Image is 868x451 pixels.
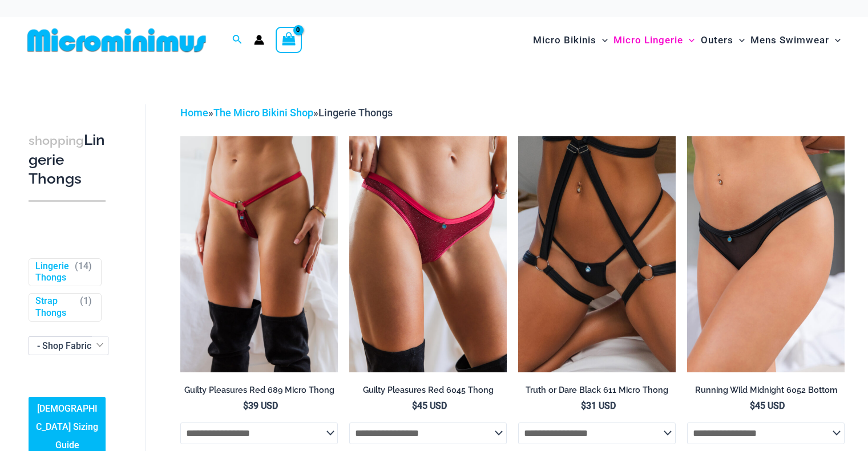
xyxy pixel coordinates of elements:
[829,26,841,55] span: Menu Toggle
[750,400,755,411] span: $
[180,385,338,400] a: Guilty Pleasures Red 689 Micro Thong
[701,26,733,55] span: Outers
[180,107,393,119] span: » »
[35,261,70,285] a: Lingerie Thongs
[412,400,417,411] span: $
[698,23,748,58] a: OutersMenu ToggleMenu Toggle
[243,400,278,411] bdi: 39 USD
[687,136,845,372] a: Running Wild Midnight 6052 Bottom 01Running Wild Midnight 1052 Top 6052 Bottom 05Running Wild Mid...
[530,23,611,58] a: Micro BikinisMenu ToggleMenu Toggle
[611,23,697,58] a: Micro LingerieMenu ToggleMenu Toggle
[35,295,75,319] a: Strap Thongs
[687,385,845,400] a: Running Wild Midnight 6052 Bottom
[276,27,302,53] a: View Shopping Cart, empty
[518,136,676,372] img: Truth or Dare Black Micro 02
[180,136,338,372] a: Guilty Pleasures Red 689 Micro 01Guilty Pleasures Red 689 Micro 02Guilty Pleasures Red 689 Micro 02
[683,26,695,55] span: Menu Toggle
[29,336,108,355] span: - Shop Fabric Type
[412,400,447,411] bdi: 45 USD
[80,295,92,319] span: ( )
[581,400,586,411] span: $
[29,133,84,148] span: shopping
[349,385,507,396] h2: Guilty Pleasures Red 6045 Thong
[78,261,88,271] span: 14
[75,261,92,285] span: ( )
[533,26,596,55] span: Micro Bikinis
[318,107,393,119] span: Lingerie Thongs
[750,26,829,55] span: Mens Swimwear
[518,385,676,400] a: Truth or Dare Black 611 Micro Thong
[180,107,208,119] a: Home
[349,385,507,400] a: Guilty Pleasures Red 6045 Thong
[29,337,108,355] span: - Shop Fabric Type
[518,385,676,396] h2: Truth or Dare Black 611 Micro Thong
[213,107,313,119] a: The Micro Bikini Shop
[243,400,248,411] span: $
[613,26,683,55] span: Micro Lingerie
[83,295,88,306] span: 1
[254,35,264,45] a: Account icon link
[528,21,845,59] nav: Site Navigation
[733,26,745,55] span: Menu Toggle
[581,400,616,411] bdi: 31 USD
[687,385,845,396] h2: Running Wild Midnight 6052 Bottom
[23,27,211,53] img: MM SHOP LOGO FLAT
[180,385,338,396] h2: Guilty Pleasures Red 689 Micro Thong
[29,131,106,189] h3: Lingerie Thongs
[750,400,785,411] bdi: 45 USD
[518,136,676,372] a: Truth or Dare Black Micro 02Truth or Dare Black 1905 Bodysuit 611 Micro 12Truth or Dare Black 190...
[748,23,843,58] a: Mens SwimwearMenu ToggleMenu Toggle
[232,33,243,47] a: Search icon link
[349,136,507,372] a: Guilty Pleasures Red 6045 Thong 01Guilty Pleasures Red 6045 Thong 02Guilty Pleasures Red 6045 Tho...
[596,26,608,55] span: Menu Toggle
[349,136,507,372] img: Guilty Pleasures Red 6045 Thong 01
[180,136,338,372] img: Guilty Pleasures Red 689 Micro 01
[687,136,845,372] img: Running Wild Midnight 6052 Bottom 01
[37,340,114,351] span: - Shop Fabric Type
